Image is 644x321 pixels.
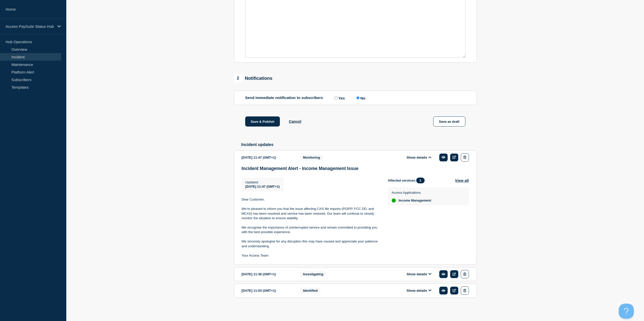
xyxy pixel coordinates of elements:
[242,207,380,220] p: We’re pleased to inform you that the issue affecting CAS file imports (PO/PP, FCC DD, and MCAS) h...
[355,95,365,100] label: No
[245,116,280,127] button: Save & Publish
[241,142,477,147] h2: Incident updates
[242,270,292,278] div: [DATE] 11:36 (GMT+1)
[405,155,433,160] button: Show details
[245,95,323,100] p: Send immediate notification to subscribers
[356,96,360,100] input: No
[334,96,338,100] input: Yes
[242,153,292,162] div: [DATE] 11:47 (GMT+1)
[455,178,469,183] button: View all
[300,155,323,160] span: Monitoring
[289,119,301,124] button: Cancel
[399,199,431,203] span: Income Management
[242,225,380,235] p: We recognise the importance of uninterrupted service and remain committed to providing you with t...
[245,180,280,184] p: Updated :
[300,271,327,277] span: Investigating
[242,253,380,258] p: Your Access Team
[392,191,431,194] p: Access Applications
[242,239,380,249] p: We sincerely apologise for any disruption this may have caused and appreciate your patience and u...
[433,116,465,127] button: Save as draft
[242,166,469,171] h3: Incident Management Alert - Income Management Issue
[234,74,273,83] div: Notifications
[6,24,54,29] p: Access PaySuite Status Hub
[245,185,280,188] span: [DATE] 11:47 (GMT+1)
[245,95,465,100] div: Send immediate notification to subscribers
[242,286,292,295] div: [DATE] 11:03 (GMT+1)
[388,178,427,183] span: Affected services:
[392,199,396,203] div: up
[333,95,345,100] label: Yes
[416,178,425,183] span: 1
[300,288,321,293] span: Identified
[619,304,634,319] iframe: Help Scout Beacon - Open
[405,272,433,276] button: Show details
[234,74,242,83] span: 2
[405,288,433,293] button: Show details
[242,197,380,202] p: Dear Customer,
